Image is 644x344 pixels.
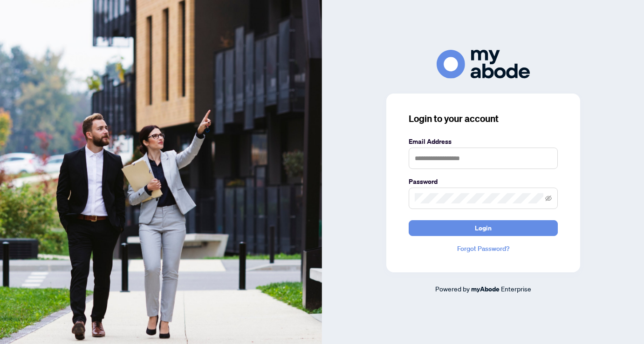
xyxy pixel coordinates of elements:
span: Powered by [435,284,470,293]
label: Email Address [409,136,558,147]
span: Login [475,221,492,236]
span: eye-invisible [545,195,552,202]
span: Enterprise [501,284,531,293]
img: ma-logo [437,50,530,78]
h3: Login to your account [409,112,558,125]
button: Login [409,220,558,236]
a: myAbode [471,284,500,294]
a: Forgot Password? [409,243,558,254]
label: Password [409,176,558,187]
